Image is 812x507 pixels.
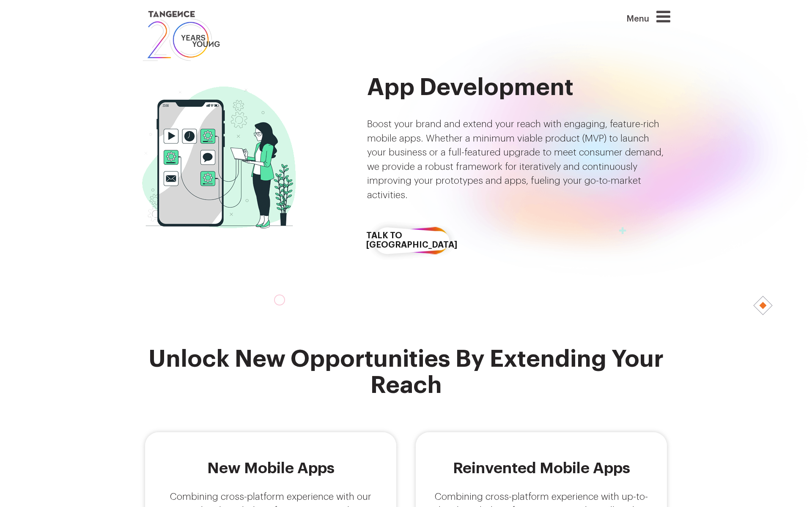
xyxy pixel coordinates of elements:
img: logo SVG [142,8,221,63]
a: Talk to [GEOGRAPHIC_DATA] [367,216,456,265]
h5: New Mobile Apps [162,460,379,477]
h2: Unlock new opportunities by extending your reach [142,346,670,398]
p: Boost your brand and extend your reach with engaging, feature-rich mobile apps. Whether a minimum... [367,117,670,203]
h2: App Development [367,74,670,101]
h5: Reinvented Mobile Apps [433,460,650,477]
